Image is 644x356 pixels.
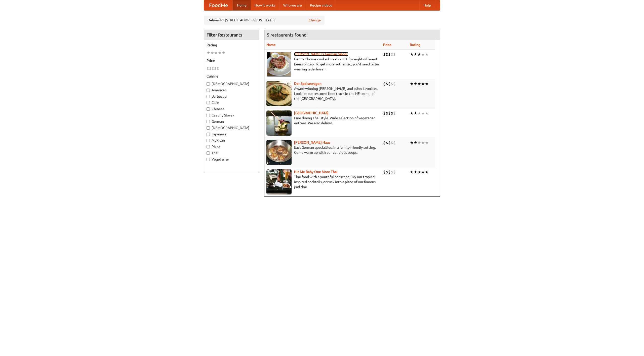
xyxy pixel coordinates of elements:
li: $ [383,81,386,87]
li: $ [388,110,391,116]
li: $ [391,81,393,87]
li: ★ [417,140,421,145]
li: ★ [425,52,429,57]
li: $ [207,66,209,71]
a: Rating [410,43,420,47]
h5: Rating [207,43,256,48]
li: $ [217,66,219,71]
input: American [207,89,210,92]
input: [DEMOGRAPHIC_DATA] [207,82,210,86]
li: ★ [222,50,225,56]
a: [PERSON_NAME] Haus [294,140,330,144]
img: speisewagen.jpg [266,81,292,106]
h4: Filter Restaurants [204,30,259,40]
li: $ [388,140,391,145]
li: $ [386,81,388,87]
div: Deliver to: [STREET_ADDRESS][US_STATE] [204,16,325,25]
li: ★ [410,81,414,87]
ng-pluralize: 5 restaurants found! [267,32,308,37]
input: Czech / Slovak [207,114,210,117]
label: Pizza [207,144,256,149]
p: Award-winning [PERSON_NAME] and other favorites. Look for our restored food truck in the NE corne... [266,86,379,101]
li: $ [393,140,396,145]
li: $ [383,169,386,175]
li: $ [383,140,386,145]
input: Vegetarian [207,158,210,161]
li: ★ [414,52,417,57]
li: $ [214,66,217,71]
input: Thai [207,151,210,155]
img: babythai.jpg [266,169,292,194]
input: Pizza [207,145,210,148]
li: ★ [214,50,218,56]
label: German [207,119,256,124]
img: satay.jpg [266,110,292,136]
li: ★ [421,81,425,87]
input: Chinese [207,107,210,111]
li: $ [386,52,388,57]
li: ★ [417,52,421,57]
label: Barbecue [207,94,256,99]
li: $ [393,81,396,87]
li: $ [383,110,386,116]
a: [GEOGRAPHIC_DATA] [294,111,329,115]
li: $ [388,169,391,175]
li: $ [209,66,212,71]
input: Barbecue [207,95,210,98]
p: Fine dining Thai-style. Wide selection of vegetarian entrées. We also deliver. [266,115,379,126]
li: $ [391,110,393,116]
a: Hit Me Baby One More Thai [294,170,338,174]
label: [DEMOGRAPHIC_DATA] [207,81,256,86]
li: ★ [414,81,417,87]
a: Recipe videos [306,0,336,10]
li: $ [388,52,391,57]
a: How it works [251,0,279,10]
label: Czech / Slovak [207,113,256,118]
li: $ [212,66,214,71]
li: ★ [425,110,429,116]
li: ★ [414,110,417,116]
li: ★ [421,140,425,145]
li: $ [393,110,396,116]
b: Der Speisewagen [294,82,321,86]
label: Japanese [207,132,256,137]
img: esthers.jpg [266,52,292,77]
p: German home-cooked meals and fifty-eight different beers on tap. To get more authentic, you'd nee... [266,57,379,72]
li: ★ [414,140,417,145]
li: ★ [417,169,421,175]
li: $ [388,81,391,87]
li: ★ [410,140,414,145]
li: ★ [218,50,222,56]
a: Name [266,43,276,47]
label: [DEMOGRAPHIC_DATA] [207,125,256,130]
label: Vegetarian [207,157,256,162]
input: Japanese [207,133,210,136]
input: Mexican [207,139,210,142]
label: Chinese [207,106,256,111]
a: [PERSON_NAME]'s German Saloon [294,52,348,56]
li: ★ [207,50,210,56]
li: $ [386,140,388,145]
p: Thai food with a youthful bar scene. Try our tropical inspired cocktails, or tuck into a plate of... [266,174,379,189]
input: [DEMOGRAPHIC_DATA] [207,126,210,130]
li: $ [391,169,393,175]
li: ★ [417,110,421,116]
li: ★ [410,52,414,57]
input: German [207,120,210,123]
li: ★ [414,169,417,175]
a: Price [383,43,391,47]
li: $ [393,52,396,57]
p: East German specialties, in a family-friendly setting. Come warm up with our delicious soups. [266,145,379,155]
li: ★ [210,50,214,56]
h5: Cuisine [207,74,256,79]
li: ★ [417,81,421,87]
input: Cafe [207,101,210,104]
a: Change [309,18,321,23]
li: ★ [425,81,429,87]
li: ★ [421,110,425,116]
label: Mexican [207,138,256,143]
li: ★ [421,52,425,57]
a: FoodMe [204,0,233,10]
